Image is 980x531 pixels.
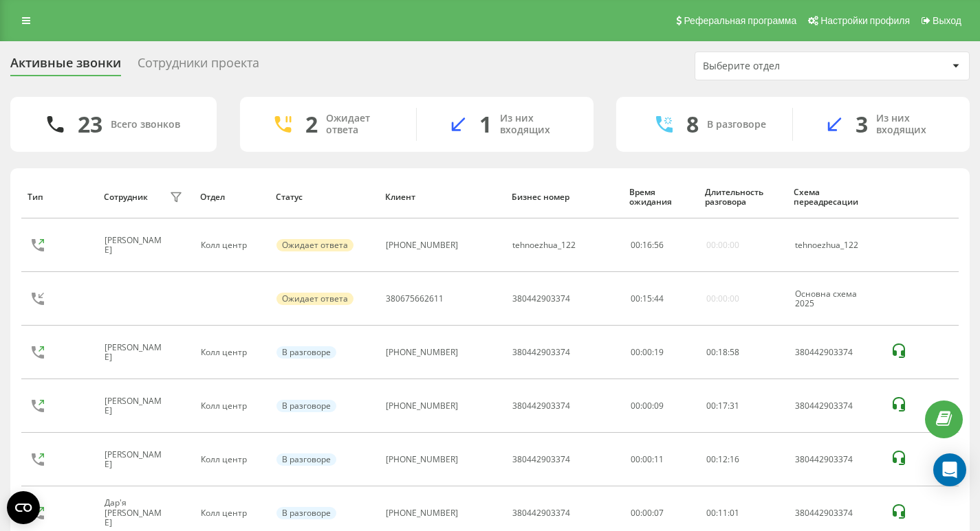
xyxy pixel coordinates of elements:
span: Настройки профиля [820,15,910,26]
span: 16 [730,453,739,465]
div: Ожидает ответа [276,239,353,251]
div: 8 [686,111,699,137]
div: : : [706,455,739,464]
div: [PHONE_NUMBER] [386,240,458,250]
div: 00:00:00 [706,240,739,250]
span: 44 [654,293,664,304]
span: 58 [730,346,739,358]
div: : : [706,508,739,518]
span: 18 [718,346,728,358]
div: tehnoezhua_122 [795,240,875,250]
div: Статус [276,192,372,202]
span: Реферальная программа [684,15,796,26]
div: В разговоре [707,119,766,131]
div: В разговоре [276,346,336,359]
div: Колл центр [201,508,261,518]
span: 11 [718,507,728,519]
div: : : [631,294,664,304]
span: 00 [706,507,716,519]
div: Активные звонки [10,56,121,77]
div: Тип [28,192,90,202]
div: Выберите отдел [703,60,867,72]
div: [PHONE_NUMBER] [386,348,458,357]
div: Из них входящих [500,113,573,136]
div: Схема переадресации [794,188,876,207]
div: В разговоре [276,507,336,519]
div: 23 [78,111,102,137]
div: 2 [305,111,318,137]
div: [PHONE_NUMBER] [386,508,458,518]
div: 380442903374 [795,401,875,411]
span: 00 [706,400,716,411]
div: [PHONE_NUMBER] [386,455,458,464]
div: Отдел [200,192,263,202]
span: 00 [631,239,640,251]
div: 3 [856,111,868,137]
span: 01 [730,507,739,519]
span: 00 [706,453,716,465]
span: 00 [631,293,640,304]
div: 380442903374 [795,348,875,357]
span: 16 [642,239,652,251]
div: Сотрудники проекта [138,56,259,77]
div: Ожидает ответа [326,113,395,136]
div: Клиент [385,192,499,202]
div: 00:00:19 [631,348,691,357]
div: Колл центр [201,455,261,464]
span: 31 [730,400,739,411]
div: 00:00:00 [706,294,739,304]
div: 380442903374 [512,401,570,411]
div: 380442903374 [512,508,570,518]
div: Open Intercom Messenger [933,453,966,486]
div: Бизнес номер [512,192,616,202]
button: Open CMP widget [7,491,40,524]
div: : : [706,348,739,357]
div: Время ожидания [629,188,692,207]
div: 380675662611 [386,294,444,304]
span: 15 [642,293,652,304]
div: Из них входящих [876,113,949,136]
div: Колл центр [201,240,261,250]
div: 380442903374 [795,455,875,464]
div: Основна схема 2025 [795,289,875,309]
div: [PERSON_NAME] [105,236,166,256]
span: 00 [706,346,716,358]
div: Всего звонков [111,119,180,131]
span: 56 [654,239,664,251]
div: : : [631,240,664,250]
div: В разговоре [276,453,336,466]
div: 1 [479,111,492,137]
div: 380442903374 [512,348,570,357]
div: [PHONE_NUMBER] [386,401,458,411]
div: 380442903374 [795,508,875,518]
div: Колл центр [201,401,261,411]
div: [PERSON_NAME] [105,450,166,470]
div: Колл центр [201,348,261,357]
div: Ожидает ответа [276,293,353,305]
div: tehnoezhua_122 [512,240,576,250]
div: : : [706,401,739,411]
div: Сотрудник [104,192,148,202]
div: [PERSON_NAME] [105,396,166,416]
div: 00:00:11 [631,455,691,464]
div: В разговоре [276,400,336,412]
div: 380442903374 [512,294,570,304]
div: Длительность разговора [705,188,781,207]
span: 17 [718,400,728,411]
div: 00:00:07 [631,508,691,518]
span: 12 [718,453,728,465]
div: [PERSON_NAME] [105,343,166,363]
div: 00:00:09 [631,401,691,411]
span: Выход [933,15,961,26]
div: Дар'я [PERSON_NAME] [105,498,166,528]
div: 380442903374 [512,455,570,464]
